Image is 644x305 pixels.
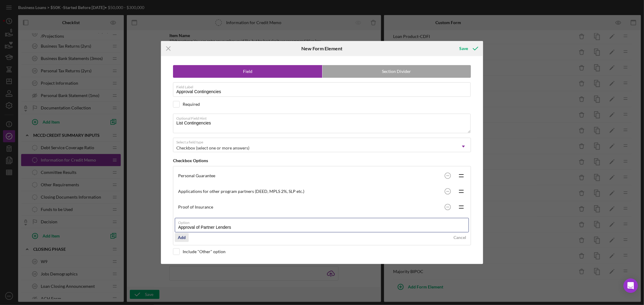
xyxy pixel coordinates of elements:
textarea: List Contingencies [173,114,471,133]
div: The website link takes you to the CFDI Public Viewer to verify if IACT (Investment Area Census Tr... [5,32,163,46]
label: Optional Field Hint [176,114,471,121]
div: Save [459,42,468,55]
div: Add [178,233,186,242]
div: Cancel [453,233,466,242]
div: Applications for other program partners (DEED, MPLS 2%, SLP etc.) [178,189,442,194]
button: Save [453,42,483,55]
label: Field Label [176,83,471,89]
button: Add [175,233,189,242]
div: Open Intercom Messenger [623,278,638,293]
div: Checkbox (select one or more answers) [176,146,249,150]
h6: New Form Element [302,46,343,51]
div: Personal Guarantee [178,173,442,178]
strong: Business Advisor: [5,5,47,11]
button: Cancel [450,233,469,242]
div: Required [183,102,200,107]
label: Option [178,218,469,225]
div: Include "Other" option [183,249,226,254]
div: Please complete the form for Credit Memo Information. Answers to these questions should flow into... [5,5,163,25]
body: Rich Text Area. Press ALT-0 for help. [5,5,163,45]
div: Proof of Insurance [178,205,442,209]
label: Section Divider [322,65,471,77]
label: Field [173,65,322,77]
b: Checkbox Options [173,158,208,163]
